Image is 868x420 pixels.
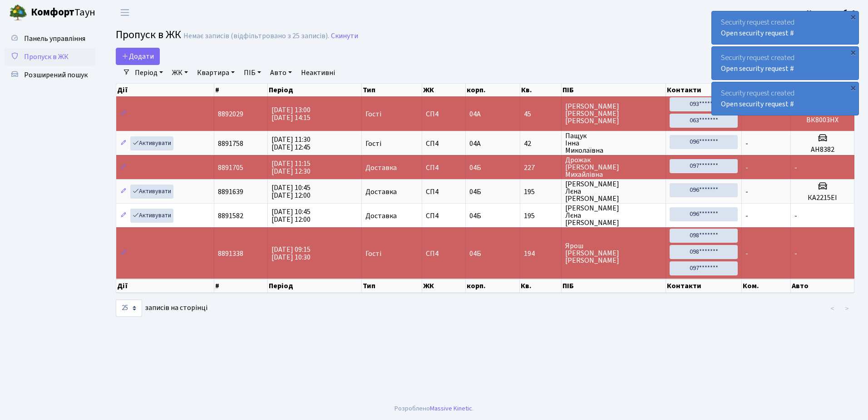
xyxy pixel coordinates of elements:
span: 42 [524,140,557,147]
h5: ВК8003НХ [794,116,850,125]
th: Дії [116,84,214,96]
th: ЖК [422,279,466,293]
div: × [848,48,858,57]
span: 194 [524,250,557,257]
div: Розроблено . [395,404,473,414]
span: Дрожак [PERSON_NAME] Михайлівна [565,156,662,178]
span: - [794,163,797,173]
a: Квартира [193,65,238,80]
span: [DATE] 11:30 [DATE] 12:45 [271,135,311,152]
span: Пащук Інна Миколаївна [565,132,662,154]
span: Гості [365,110,381,118]
th: Кв. [520,279,561,293]
th: ПІБ [562,84,666,96]
th: Кв. [520,84,562,96]
span: Доставка [365,212,397,220]
a: Додати [116,48,160,65]
span: - [745,139,748,149]
span: СП4 [426,140,462,147]
a: ЖК [168,65,192,80]
span: 195 [524,212,557,220]
th: ЖК [422,84,466,96]
span: 227 [524,164,557,171]
div: Security request created [712,47,858,80]
span: Пропуск в ЖК [24,52,69,62]
span: [DATE] 11:15 [DATE] 12:30 [271,159,311,176]
a: Розширений пошук [5,66,95,84]
th: Тип [362,84,422,96]
span: [PERSON_NAME] Лєна [PERSON_NAME] [565,205,662,226]
div: Немає записів (відфільтровано з 25 записів). [183,32,329,40]
span: 8891758 [218,139,243,149]
img: logo.png [9,4,27,22]
a: Open security request # [721,99,794,109]
span: Пропуск в ЖК [116,27,181,43]
span: 8891582 [218,211,243,221]
span: Гості [365,250,381,257]
div: Security request created [712,82,858,115]
a: Open security request # [721,28,794,38]
th: Дії [116,279,214,293]
th: Контакти [666,279,741,293]
th: ПІБ [562,279,666,293]
th: корп. [466,279,520,293]
span: [PERSON_NAME] [PERSON_NAME] [PERSON_NAME] [565,103,662,125]
a: Open security request # [721,64,794,74]
span: - [745,211,748,221]
th: Ком. [742,279,791,293]
span: Панель управління [24,34,85,44]
span: - [745,187,748,197]
span: 04А [469,109,481,119]
span: [PERSON_NAME] Лєна [PERSON_NAME] [565,180,662,202]
a: Активувати [130,136,173,150]
th: Період [268,84,362,96]
div: × [848,83,858,92]
span: 8891338 [218,249,243,259]
div: Security request created [712,11,858,44]
span: 04А [469,139,481,149]
a: ПІБ [240,65,265,80]
span: Доставка [365,164,397,171]
a: Неактивні [297,65,339,80]
span: Доставка [365,188,397,195]
a: Пропуск в ЖК [5,48,95,66]
a: Скинути [331,32,358,40]
a: Massive Kinetic [430,404,472,413]
a: Активувати [130,185,173,199]
span: - [794,211,797,221]
th: # [214,84,268,96]
span: 04Б [469,187,481,197]
span: 04Б [469,249,481,259]
button: Переключити навігацію [113,5,136,20]
span: Ярош [PERSON_NAME] [PERSON_NAME] [565,242,662,264]
span: Гості [365,140,381,147]
span: 8892029 [218,109,243,119]
span: 04Б [469,211,481,221]
span: [DATE] 10:45 [DATE] 12:00 [271,183,311,200]
b: Комфорт [31,5,74,20]
span: СП4 [426,188,462,195]
span: [DATE] 09:15 [DATE] 10:30 [271,245,311,262]
span: СП4 [426,250,462,257]
span: 04Б [469,163,481,173]
span: [DATE] 13:00 [DATE] 14:15 [271,105,311,123]
span: 8891705 [218,163,243,173]
h5: АН8382 [794,145,850,154]
span: Таун [31,5,95,20]
span: СП4 [426,212,462,220]
a: Активувати [130,209,173,223]
th: корп. [466,84,520,96]
span: 45 [524,110,557,118]
span: СП4 [426,110,462,118]
a: Період [131,65,167,80]
select: записів на сторінці [116,300,142,317]
div: × [848,12,858,21]
th: Авто [791,279,854,293]
a: Консьєрж б. 4. [807,7,857,18]
span: [DATE] 10:45 [DATE] 12:00 [271,207,311,225]
label: записів на сторінці [116,300,207,317]
span: 195 [524,188,557,195]
h5: КА2215ЕІ [794,194,850,202]
b: Консьєрж б. 4. [807,8,857,18]
th: # [214,279,268,293]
